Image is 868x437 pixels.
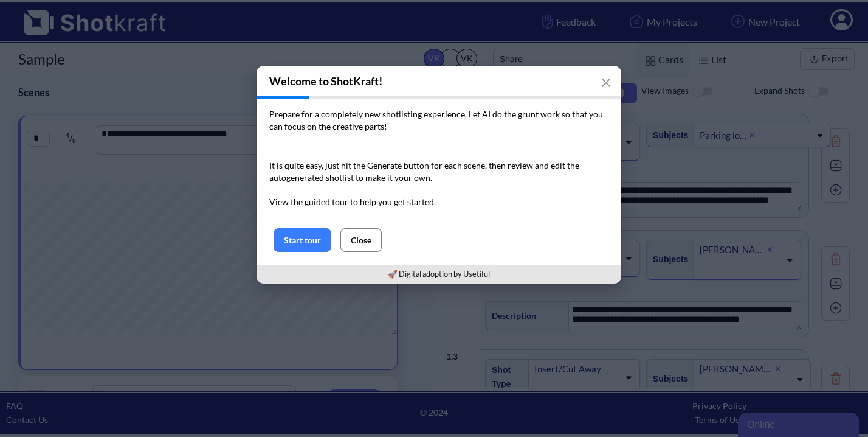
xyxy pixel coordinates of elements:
[340,228,382,252] button: Close
[9,7,112,22] div: Online
[269,109,467,119] span: Prepare for a completely new shotlisting experience.
[388,269,490,279] a: 🚀 Digital adoption by Usetiful
[257,66,621,96] h3: Welcome to ShotKraft!
[274,228,331,252] button: Start tour
[269,159,608,208] p: It is quite easy, just hit the Generate button for each scene, then review and edit the autogener...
